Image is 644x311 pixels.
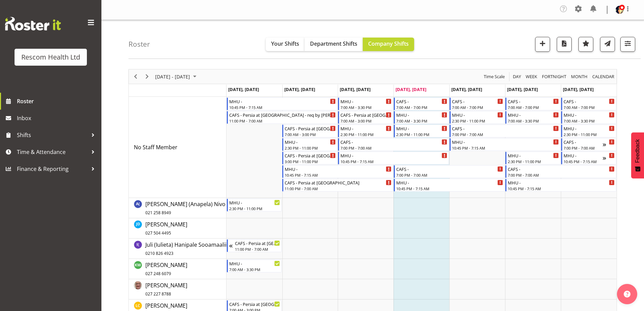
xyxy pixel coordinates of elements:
[285,165,391,172] div: MHU -
[570,72,589,81] button: Timeline Month
[396,125,447,132] div: MHU -
[507,86,538,92] span: [DATE], [DATE]
[284,86,315,92] span: [DATE], [DATE]
[396,165,503,172] div: CAFS -
[228,86,259,92] span: [DATE], [DATE]
[145,210,171,216] span: 021 258 8949
[564,159,603,164] div: 10:45 PM - 7:15 AM
[338,125,393,137] div: No Staff Member"s event - MHU - Begin From Wednesday, August 27, 2025 at 2:30:00 PM GMT+12:00 End...
[338,138,449,151] div: No Staff Member"s event - CAFS - Begin From Wednesday, August 27, 2025 at 7:00:00 PM GMT+12:00 En...
[450,125,560,137] div: No Staff Member"s event - CAFS - Begin From Friday, August 29, 2025 at 7:00:00 PM GMT+12:00 Ends ...
[508,186,615,191] div: 10:45 PM - 7:15 AM
[508,98,559,105] div: CAFS -
[483,72,505,81] span: Time Scale
[396,186,503,191] div: 10:45 PM - 7:15 AM
[305,38,363,51] button: Department Shifts
[564,118,615,124] div: 7:00 AM - 3:30 PM
[564,138,603,145] div: CAFS -
[561,111,616,124] div: No Staff Member"s event - MHU - Begin From Sunday, August 31, 2025 at 7:00:00 AM GMT+12:00 Ends A...
[17,113,98,123] span: Inbox
[505,111,560,124] div: No Staff Member"s event - MHU - Begin From Saturday, August 30, 2025 at 7:00:00 AM GMT+12:00 Ends...
[564,125,615,132] div: MHU -
[564,105,615,110] div: 7:00 AM - 7:00 PM
[578,37,593,52] button: Highlight an important date within the roster.
[363,38,414,51] button: Company Shifts
[508,152,559,159] div: MHU -
[394,97,449,110] div: No Staff Member"s event - CAFS - Begin From Thursday, August 28, 2025 at 7:00:00 AM GMT+12:00 End...
[508,118,559,124] div: 7:00 AM - 3:30 PM
[535,37,550,52] button: Add a new shift
[282,165,393,178] div: No Staff Member"s event - MHU - Begin From Tuesday, August 26, 2025 at 10:45:00 PM GMT+12:00 Ends...
[452,138,559,145] div: MHU -
[600,37,615,52] button: Send a list of all shifts for the selected filtered period to all rostered employees.
[229,301,280,307] div: CAFS - Persia at [GEOGRAPHIC_DATA]
[396,111,447,118] div: MHU -
[145,200,225,216] span: [PERSON_NAME] (Anapela) Nivo
[145,200,225,216] a: [PERSON_NAME] (Anapela) Nivo021 258 8949
[340,159,447,164] div: 10:45 PM - 7:15 AM
[235,246,280,252] div: 11:00 PM - 7:00 AM
[129,218,226,239] td: Judi Dunstan resource
[227,260,282,272] div: Kaye Wishart"s event - MHU - Begin From Monday, August 25, 2025 at 7:00:00 AM GMT+12:00 Ends At M...
[285,145,336,151] div: 2:30 PM - 11:00 PM
[145,261,187,277] a: [PERSON_NAME]027 248 6079
[134,143,177,151] a: No Staff Member
[505,165,616,178] div: No Staff Member"s event - CAFS - Begin From Saturday, August 30, 2025 at 7:00:00 PM GMT+12:00 End...
[131,72,140,81] button: Previous
[17,147,88,157] span: Time & Attendance
[592,72,615,81] span: calendar
[616,6,624,14] img: lisa-averill4ed0ba207759471a3c7c9c0bc18f64d8.png
[285,186,391,191] div: 11:00 PM - 7:00 AM
[452,105,503,110] div: 7:00 AM - 7:00 PM
[338,97,393,110] div: No Staff Member"s event - MHU - Begin From Wednesday, August 27, 2025 at 7:00:00 AM GMT+12:00 End...
[340,132,391,137] div: 2:30 PM - 11:00 PM
[505,97,560,110] div: No Staff Member"s event - CAFS - Begin From Saturday, August 30, 2025 at 7:00:00 AM GMT+12:00 End...
[396,172,503,178] div: 7:00 PM - 7:00 AM
[508,165,615,172] div: CAFS -
[285,125,336,132] div: CAFS - Persia at [GEOGRAPHIC_DATA]
[396,86,426,92] span: [DATE], [DATE]
[452,145,559,151] div: 10:45 PM - 7:15 AM
[564,98,615,105] div: CAFS -
[452,111,503,118] div: MHU -
[450,97,505,110] div: No Staff Member"s event - CAFS - Begin From Friday, August 29, 2025 at 7:00:00 AM GMT+12:00 Ends ...
[130,69,141,84] div: Previous
[5,17,61,30] img: Rosterit website logo
[541,72,568,81] button: Fortnight
[129,239,226,259] td: Juli (Iulieta) Hanipale Sooamaalii resource
[266,38,305,51] button: Your Shifts
[282,179,393,192] div: No Staff Member"s event - CAFS - Persia at Emerge House Begin From Tuesday, August 26, 2025 at 11...
[570,72,588,81] span: Month
[631,132,644,178] button: Feedback - Show survey
[564,132,615,137] div: 2:30 PM - 11:00 PM
[227,97,338,110] div: No Staff Member"s event - MHU - Begin From Monday, August 25, 2025 at 10:45:00 PM GMT+12:00 Ends ...
[21,52,80,62] div: Rescom Health Ltd
[396,179,503,186] div: MHU -
[229,118,336,124] div: 11:00 PM - 7:00 AM
[145,291,171,297] span: 027 227 8788
[620,37,635,52] button: Filter Shifts
[512,72,522,81] span: Day
[452,125,559,132] div: CAFS -
[561,97,616,110] div: No Staff Member"s event - CAFS - Begin From Sunday, August 31, 2025 at 7:00:00 AM GMT+12:00 Ends ...
[154,72,199,81] button: August 25 - 31, 2025
[561,152,616,164] div: No Staff Member"s event - MHU - Begin From Sunday, August 31, 2025 at 10:45:00 PM GMT+12:00 Ends ...
[229,267,280,272] div: 7:00 AM - 3:30 PM
[452,118,503,124] div: 2:30 PM - 11:00 PM
[145,230,171,236] span: 027 504 4495
[483,72,506,81] button: Time Scale
[141,69,153,84] div: Next
[282,152,337,164] div: No Staff Member"s event - CAFS - Persia at Emerge House Begin From Tuesday, August 26, 2025 at 3:...
[340,98,391,105] div: MHU -
[452,132,559,137] div: 7:00 PM - 7:00 AM
[508,179,615,186] div: MHU -
[564,145,603,151] div: 7:00 PM - 7:00 AM
[227,239,282,252] div: Juli (Iulieta) Hanipale Sooamaalii"s event - CAFS - Persia at Emerge House Begin From Sunday, Aug...
[340,152,447,159] div: MHU -
[624,291,630,297] img: help-xxl-2.png
[635,139,641,163] span: Feedback
[145,271,171,276] span: 027 248 6079
[338,111,393,124] div: No Staff Member"s event - CAFS - Persia at Emerge House Begin From Wednesday, August 27, 2025 at ...
[564,152,603,159] div: MHU -
[340,125,391,132] div: MHU -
